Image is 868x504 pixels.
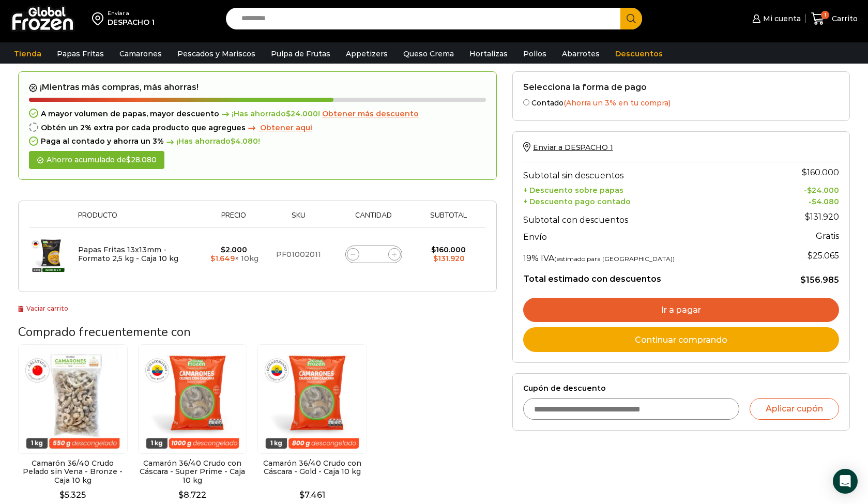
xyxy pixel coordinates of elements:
input: Product quantity [367,247,381,262]
span: $ [431,245,436,254]
a: Hortalizas [464,44,513,64]
a: Ir a pagar [523,298,839,323]
span: Carrito [829,13,858,24]
th: Envío [523,227,768,246]
span: $ [178,490,184,500]
bdi: 7.461 [299,490,325,500]
span: $ [807,186,812,195]
bdi: 4.080 [812,197,839,206]
span: $ [299,490,304,500]
td: - [768,195,839,207]
bdi: 2.000 [221,245,247,254]
span: $ [433,254,438,263]
bdi: 5.325 [59,490,86,500]
span: $ [221,245,225,254]
bdi: 160.000 [431,245,466,254]
h2: ¡Mientras más compras, más ahorras! [29,82,486,93]
span: 1 [821,11,829,19]
label: Cupón de descuento [523,384,839,393]
h2: Camarón 36/40 Crudo con Cáscara - Gold - Caja 10 kg [257,459,367,477]
span: $ [59,490,65,500]
a: 1 Carrito [811,7,858,31]
a: Queso Crema [398,44,459,64]
span: $ [800,275,806,285]
h2: Selecciona la forma de pago [523,82,839,92]
a: Obtener más descuento [322,110,419,118]
a: Pescados y Mariscos [172,44,261,64]
bdi: 4.080 [231,136,258,146]
th: + Descuento pago contado [523,195,768,207]
a: Vaciar carrito [18,304,68,312]
bdi: 131.920 [805,212,839,222]
bdi: 156.985 [800,275,839,285]
a: Obtener aqui [246,124,312,132]
div: Open Intercom Messenger [833,469,858,494]
div: Paga al contado y ahorra un 3% [29,137,486,146]
a: Papas Fritas 13x13mm - Formato 2,5 kg - Caja 10 kg [78,245,178,263]
a: Enviar a DESPACHO 1 [523,143,613,152]
th: Sku [265,211,331,227]
th: Precio [202,211,265,227]
th: Cantidad [331,211,416,227]
a: Continuar comprando [523,327,839,352]
strong: Gratis [816,231,839,241]
a: Abarrotes [557,44,605,64]
span: ¡Has ahorrado ! [219,110,320,118]
span: $ [126,155,131,164]
th: Subtotal sin descuentos [523,162,768,183]
span: Obtener aqui [260,123,312,132]
td: PF01002011 [265,227,331,281]
a: Papas Fritas [52,44,109,64]
div: A mayor volumen de papas, mayor descuento [29,110,486,118]
input: Contado(Ahorra un 3% en tu compra) [523,99,529,105]
h2: Camarón 36/40 Crudo con Cáscara - Super Prime - Caja 10 kg [138,459,248,485]
a: Pulpa de Frutas [266,44,336,64]
small: (estimado para [GEOGRAPHIC_DATA]) [554,255,675,263]
div: Ahorro acumulado de [29,151,164,169]
bdi: 131.920 [433,254,465,263]
h2: Camarón 36/40 Crudo Pelado sin Vena - Bronze - Caja 10 kg [18,459,128,485]
span: $ [812,197,816,206]
span: Obtener más descuento [322,109,419,118]
span: $ [231,136,235,146]
label: Contado [523,97,839,108]
span: (Ahorra un 3% en tu compra) [564,98,671,108]
th: Subtotal con descuentos [523,207,768,227]
bdi: 8.722 [178,490,206,500]
span: ¡Has ahorrado ! [164,137,260,146]
span: $ [805,212,810,222]
span: $ [286,109,291,118]
td: × 10kg [202,227,265,281]
div: Obtén un 2% extra por cada producto que agregues [29,124,486,132]
th: 19% IVA [523,245,768,266]
bdi: 160.000 [802,167,839,177]
div: DESPACHO 1 [108,17,155,27]
a: Mi cuenta [750,8,800,29]
div: Enviar a [108,10,155,17]
span: $ [210,254,215,263]
a: Pollos [518,44,552,64]
a: Camarones [114,44,167,64]
bdi: 24.000 [286,109,318,118]
a: Descuentos [610,44,668,64]
span: $ [808,251,813,261]
th: Producto [73,211,202,227]
span: Enviar a DESPACHO 1 [533,143,613,152]
th: Total estimado con descuentos [523,266,768,285]
span: Mi cuenta [760,13,801,24]
span: $ [802,167,807,177]
bdi: 28.080 [126,155,157,164]
bdi: 1.649 [210,254,235,263]
a: Tienda [9,44,47,64]
span: Comprado frecuentemente con [18,324,191,340]
bdi: 24.000 [807,186,839,195]
img: address-field-icon.svg [92,10,108,27]
span: 25.065 [808,251,839,261]
button: Aplicar cupón [750,398,839,420]
th: Subtotal [416,211,481,227]
th: + Descuento sobre papas [523,183,768,195]
td: - [768,183,839,195]
a: Appetizers [341,44,393,64]
button: Search button [620,8,642,29]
